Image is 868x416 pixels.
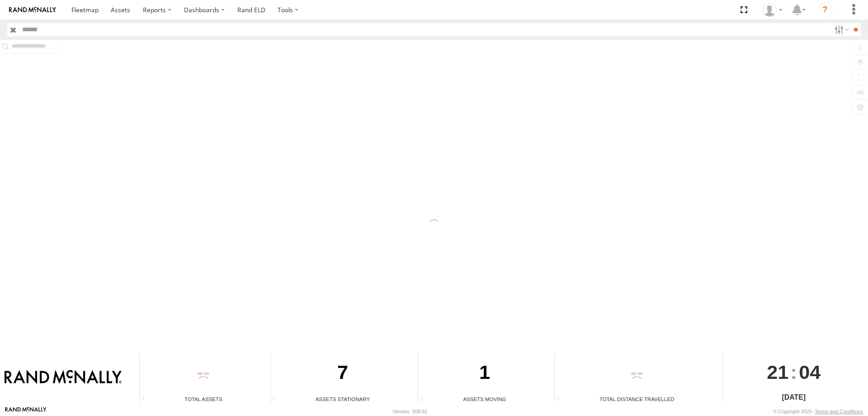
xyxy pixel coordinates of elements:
[393,409,427,414] div: Version: 309.01
[831,23,850,36] label: Search Filter Options
[9,7,56,13] img: rand-logo.svg
[140,396,153,403] div: Total number of Enabled Assets
[815,409,863,414] a: Terms and Conditions
[723,353,865,392] div: :
[555,395,719,403] div: Total Distance Travelled
[5,370,122,385] img: Rand McNally
[271,353,415,395] div: 7
[418,353,551,395] div: 1
[271,395,415,403] div: Assets Stationary
[140,395,267,403] div: Total Assets
[5,407,47,416] a: Visit our Website
[799,353,821,392] span: 04
[759,3,786,17] div: Chase Tanke
[767,353,788,392] span: 21
[555,396,568,403] div: Total distance travelled by all assets within specified date range and applied filters
[418,396,432,403] div: Total number of assets current in transit.
[723,392,865,403] div: [DATE]
[418,395,551,403] div: Assets Moving
[818,3,832,17] i: ?
[271,396,284,403] div: Total number of assets current stationary.
[773,409,863,414] div: © Copyright 2025 -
